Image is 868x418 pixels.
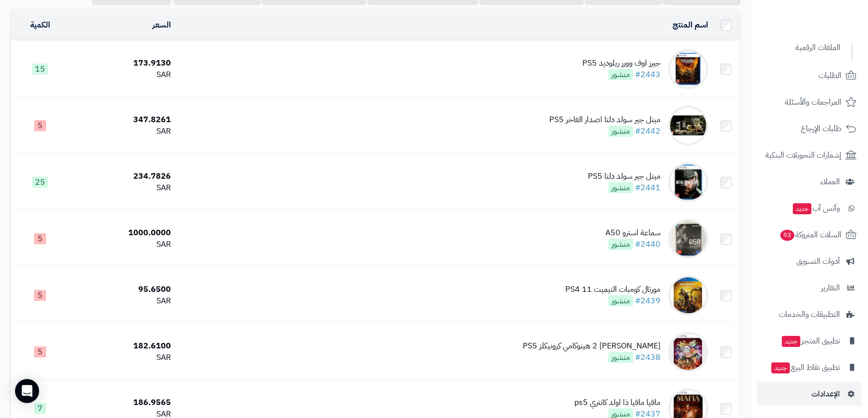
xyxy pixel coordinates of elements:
[757,196,862,220] a: وآتس آبجديد
[73,295,171,307] div: SAR
[821,281,840,295] span: التقارير
[668,219,708,259] img: سماعة استرو A50
[608,126,633,137] span: منشور
[757,355,862,379] a: تطبيق نقاط البيعجديد
[635,238,661,250] a: #2440
[757,143,862,167] a: إشعارات التحويلات البنكية
[785,95,841,109] span: المراجعات والأسئلة
[15,379,39,403] div: Open Intercom Messenger
[781,334,840,348] span: تطبيق المتجر
[757,223,862,247] a: السلات المتروكة93
[770,360,840,374] span: تطبيق نقاط البيع
[757,382,862,406] a: الإعدادات
[796,254,840,268] span: أدوات التسويق
[73,239,171,250] div: SAR
[757,90,862,114] a: المراجعات والأسئلة
[73,397,171,408] div: 186.9565
[811,387,840,401] span: الإعدادات
[34,403,46,414] span: 7
[757,329,862,353] a: تطبيق المتجرجديد
[757,170,862,194] a: العملاء
[792,201,840,215] span: وآتس آب
[73,58,171,69] div: 173.9130
[779,307,840,321] span: التطبيقات والخدمات
[608,182,633,193] span: منشور
[32,64,48,75] span: 15
[73,340,171,352] div: 182.6100
[780,230,794,241] span: 93
[668,275,708,315] img: مورتال كومبات التيميت 11 PS4
[635,182,661,194] a: #2441
[73,126,171,137] div: SAR
[635,69,661,81] a: #2443
[757,64,862,88] a: الطلبات
[757,276,862,300] a: التقارير
[73,171,171,182] div: 234.7826
[565,284,661,295] div: مورتال كومبات التيميت 11 PS4
[779,228,841,242] span: السلات المتروكة
[757,249,862,273] a: أدوات التسويق
[757,37,845,59] a: الملفات الرقمية
[757,117,862,141] a: طلبات الإرجاع
[771,362,790,373] span: جديد
[668,49,708,89] img: جيرز اوف وورر ريلوديد PS5
[523,340,661,352] div: [PERSON_NAME] 2 هينوكامي كرونيكلز PS5
[782,336,800,347] span: جديد
[605,227,661,239] div: سماعة استرو A50
[668,106,708,146] img: ميتل جير سولد دلتا اصدار الفاخر PS5
[582,58,661,69] div: جيرز اوف وورر ريلوديد PS5
[73,114,171,126] div: 347.8261
[818,69,841,83] span: الطلبات
[34,120,46,131] span: 5
[34,233,46,244] span: 5
[588,171,661,182] div: ميتل جير سولد دلتا PS5
[30,19,50,31] a: الكمية
[673,19,708,31] a: اسم المنتج
[635,295,661,307] a: #2439
[801,122,841,136] span: طلبات الإرجاع
[668,332,708,372] img: ديمون سلاير 2 هينوكامي كرونيكلز PS5
[820,175,840,189] span: العملاء
[757,302,862,326] a: التطبيقات والخدمات
[608,69,633,80] span: منشور
[668,162,708,202] img: ميتل جير سولد دلتا PS5
[635,125,661,137] a: #2442
[34,346,46,357] span: 5
[73,69,171,81] div: SAR
[574,397,661,408] div: مافيا مافيا ذا اولد كانتري ps5
[73,182,171,194] div: SAR
[73,227,171,239] div: 1000.0000
[635,351,661,363] a: #2438
[793,203,811,214] span: جديد
[73,284,171,295] div: 95.6500
[608,239,633,250] span: منشور
[608,352,633,363] span: منشور
[34,290,46,301] span: 5
[765,148,841,162] span: إشعارات التحويلات البنكية
[549,114,661,126] div: ميتل جير سولد دلتا اصدار الفاخر PS5
[152,19,171,31] a: السعر
[608,295,633,306] span: منشور
[73,352,171,363] div: SAR
[32,177,48,188] span: 25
